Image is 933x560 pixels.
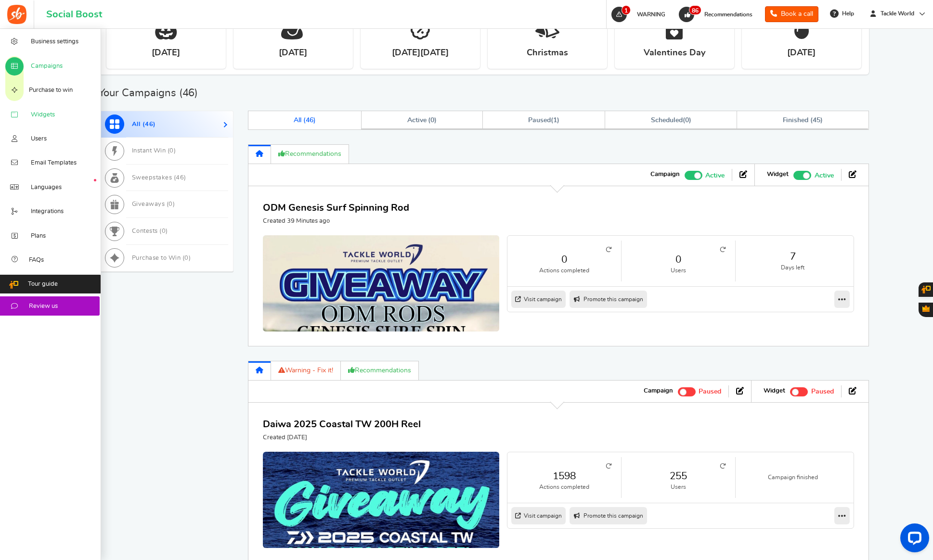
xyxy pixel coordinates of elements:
strong: Christmas [527,47,568,59]
span: Plans [31,232,46,241]
span: Finished ( ) [783,117,823,124]
span: Tackle World [877,10,918,18]
strong: Campaign [644,387,673,395]
a: Recommendations [271,144,349,164]
span: 1 [553,117,557,124]
span: 45 [813,117,820,124]
span: Review us [29,302,58,311]
span: Paused [699,389,721,395]
strong: [DATE] [787,47,816,59]
span: 0 [685,117,689,124]
span: Recommendations [704,12,752,17]
small: Actions completed [517,483,611,491]
span: Scheduled [651,117,683,124]
span: 0 [168,201,173,207]
a: Visit campaign [511,507,566,524]
strong: Widget [764,387,785,395]
img: Social Boost [7,5,26,24]
span: ( ) [651,117,691,124]
a: 0 [517,253,611,267]
span: ( ) [528,117,559,124]
span: Email Templates [31,159,77,167]
small: Actions completed [517,267,611,275]
a: Warning - Fix it! [271,361,341,381]
span: Integrations [31,207,64,216]
strong: [DATE] [152,47,180,59]
span: Instant Win ( ) [132,148,176,154]
span: Help [840,10,854,18]
span: Users [31,135,47,143]
span: Widgets [31,111,55,119]
a: Promote this campaign [570,291,647,308]
span: 1 [622,5,631,15]
a: 86 Recommendations [678,7,757,22]
span: 46 [182,88,195,98]
a: Help [826,6,859,21]
span: Campaigns [31,62,63,71]
li: 7 [736,241,850,281]
span: 0 [169,148,174,154]
a: 0 [631,253,726,267]
small: Users [631,267,726,275]
span: Giveaways ( ) [132,201,175,207]
span: Purchase to Win ( ) [132,255,191,261]
span: 86 [689,5,701,15]
li: Widget activated [756,385,841,397]
h1: Social Boost [46,9,102,20]
span: All ( ) [294,117,316,124]
strong: Valentines Day [644,47,705,59]
span: Active [705,170,725,181]
span: Active ( ) [407,117,437,124]
li: Widget activated [760,169,841,180]
h2: Your Campaigns ( ) [99,88,198,98]
a: ODM Genesis Surf Spinning Rod [263,203,409,213]
span: Tour guide [28,280,58,289]
small: Campaign finished [745,473,840,482]
span: Languages [31,183,62,192]
a: 1598 [517,469,611,483]
a: Recommendations [341,361,419,381]
small: Users [631,483,726,491]
iframe: LiveChat chat widget [893,520,933,560]
span: Business settings [31,38,78,46]
p: Created [DATE] [263,433,421,442]
span: 0 [162,228,166,234]
a: Promote this campaign [570,507,647,524]
em: New [94,179,96,181]
strong: [DATE] [279,47,307,59]
span: 46 [176,175,184,181]
button: Gratisfaction [919,303,933,317]
small: Days left [745,264,840,272]
strong: Campaign [650,170,680,179]
span: Purchase to win [29,86,73,95]
a: Visit campaign [511,291,566,308]
p: Created 39 Minutes ago [263,217,409,226]
strong: [DATE][DATE] [392,47,449,59]
span: Active [815,170,834,181]
span: Paused [528,117,551,124]
span: WARNING [637,12,665,17]
span: 46 [145,121,153,127]
a: 1 WARNING [610,7,670,22]
a: Daiwa 2025 Coastal TW 200H Reel [263,420,421,429]
span: 0 [184,255,189,261]
span: Contests ( ) [132,228,168,234]
a: Book a call [765,6,818,22]
span: 46 [306,117,313,124]
span: Paused [811,389,834,395]
span: Sweepstakes ( ) [132,175,186,181]
span: All ( ) [132,121,156,127]
a: 255 [631,469,726,483]
span: 0 [430,117,434,124]
strong: Widget [767,170,789,179]
span: FAQs [29,256,44,265]
span: Gratisfaction [922,305,930,312]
